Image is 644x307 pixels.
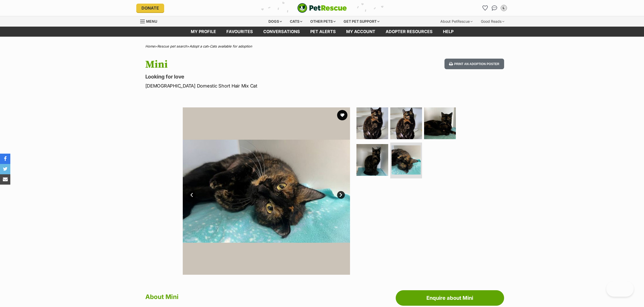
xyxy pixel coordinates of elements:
img: chat-41dd97257d64d25036548639549fe6c8038ab92f7586957e7f3b1b290dea8141.svg [492,5,497,11]
p: Looking for love [145,73,364,80]
div: Good Reads [477,16,508,27]
h1: Mini [145,59,364,70]
img: Photo of Mini [356,144,388,176]
a: conversations [258,27,305,37]
a: Favourites [481,4,489,12]
div: About PetRescue [437,16,476,27]
div: Dogs [265,16,285,27]
img: Photo of Mini [390,107,422,139]
a: Menu [140,16,161,26]
img: Photo of Mini [356,107,388,139]
span: Menu [146,19,157,23]
a: Rescue pet search [157,44,187,48]
a: Pet alerts [305,27,341,37]
a: Next [337,191,345,199]
a: Donate [136,4,164,12]
a: Cats available for adoption [210,44,252,48]
ul: Account quick links [481,4,508,12]
a: Favourites [221,27,258,37]
p: [DEMOGRAPHIC_DATA] Domestic Short Hair Mix Cat [145,82,364,89]
a: Enquire about Mini [396,290,504,306]
div: > > > [132,44,512,48]
button: My account [500,4,508,12]
div: L [501,5,506,11]
a: Home [145,44,155,48]
a: Adopt a cat [189,44,208,48]
a: My profile [186,27,221,37]
img: Photo of Mini [424,107,456,139]
a: PetRescue [297,3,347,13]
h2: About Mini [145,291,359,303]
img: logo-cat-932fe2b9b8326f06289b0f2fb663e598f794de774fb13d1741a6617ecf9a85b4.svg [297,3,347,13]
img: Photo of Mini [392,145,421,175]
a: Prev [188,191,196,199]
a: Help [438,27,459,37]
a: My account [341,27,380,37]
div: Other pets [307,16,339,27]
iframe: Help Scout Beacon - Open [606,281,634,297]
button: favourite [337,110,347,120]
button: Print an adoption poster [444,59,504,69]
div: Get pet support [340,16,383,27]
img: Photo of Mini [183,107,350,275]
a: Conversations [490,4,499,12]
div: Cats [286,16,306,27]
a: Adopter resources [380,27,438,37]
